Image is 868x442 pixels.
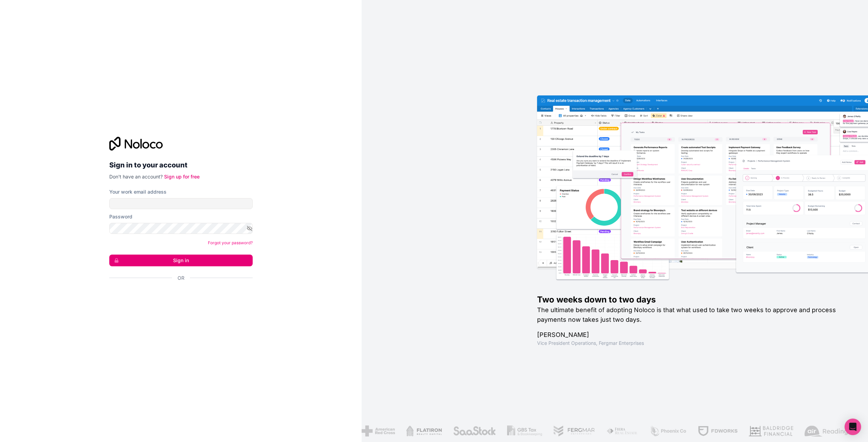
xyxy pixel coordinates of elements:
a: Forgot your password? [208,240,253,245]
div: Open Intercom Messenger [845,419,861,435]
img: /assets/fergmar-CudnrXN5.png [553,425,595,436]
h1: Two weeks down to two days [537,294,846,305]
h1: Vice President Operations , Fergmar Enterprises [537,340,846,347]
img: /assets/airreading-FwAmRzSr.png [804,425,848,436]
a: Sign up for free [164,174,200,179]
button: Sign in [109,255,253,266]
label: Password [109,213,132,220]
h2: Sign in to your account [109,159,253,171]
img: /assets/gbstax-C-GtDUiK.png [507,425,542,436]
img: /assets/flatiron-C8eUkumj.png [406,425,442,436]
span: Or [178,275,184,281]
img: /assets/fiera-fwj2N5v4.png [606,425,638,436]
img: /assets/american-red-cross-BAupjrZR.png [361,425,395,436]
h1: [PERSON_NAME] [537,330,846,340]
img: /assets/fdworks-Bi04fVtw.png [697,425,737,436]
input: Password [109,223,253,234]
span: Don't have an account? [109,174,163,179]
img: /assets/phoenix-BREaitsQ.png [649,425,686,436]
input: Email address [109,198,253,209]
img: /assets/baldridge-DxmPIwAm.png [748,425,793,436]
h2: The ultimate benefit of adopting Noloco is that what used to take two weeks to approve and proces... [537,305,846,325]
label: Your work email address [109,188,166,195]
img: /assets/saastock-C6Zbiodz.png [452,425,496,436]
